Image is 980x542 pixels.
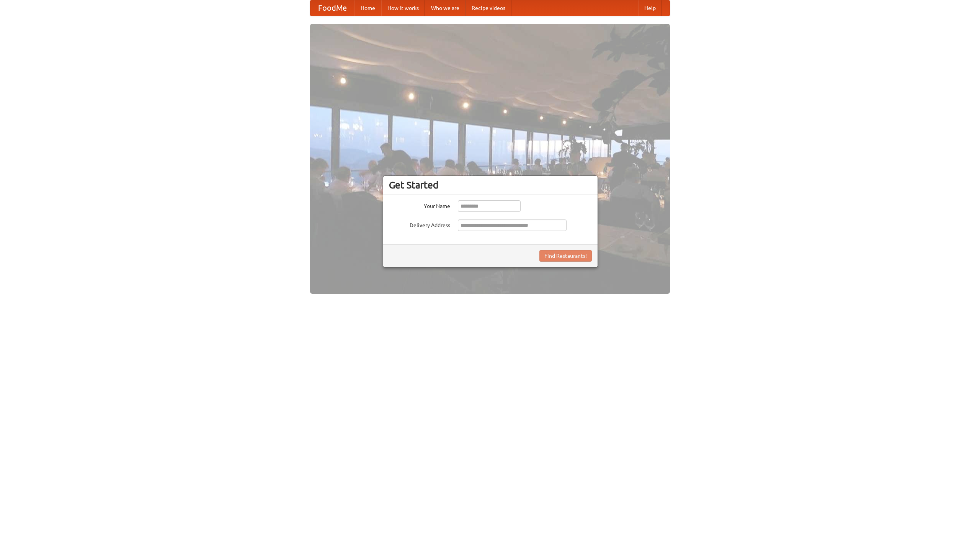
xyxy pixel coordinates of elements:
a: Help [638,0,662,16]
button: Find Restaurants! [539,250,592,262]
label: Delivery Address [389,219,450,229]
a: Who we are [425,0,465,16]
a: FoodMe [310,0,354,16]
a: Recipe videos [465,0,511,16]
a: Home [354,0,381,16]
a: How it works [381,0,425,16]
h3: Get Started [389,179,592,191]
label: Your Name [389,200,450,210]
